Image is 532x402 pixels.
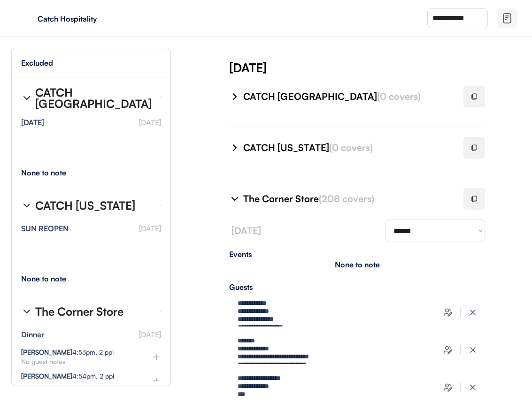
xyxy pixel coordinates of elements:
div: No guest notes [21,358,137,365]
img: chevron-right%20%281%29.svg [229,91,240,102]
strong: [PERSON_NAME] [21,372,72,380]
div: None to note [21,169,84,176]
div: None to note [21,275,84,282]
img: chevron-right%20%281%29.svg [229,193,240,205]
div: Guests [229,283,485,291]
strong: [PERSON_NAME] [21,348,72,356]
img: users-edit.svg [443,383,453,392]
div: CATCH [US_STATE] [35,200,135,211]
img: users-edit.svg [443,308,453,317]
img: x-close%20%283%29.svg [468,345,478,355]
font: (0 covers) [329,142,373,153]
div: Events [229,250,485,258]
font: (0 covers) [377,91,421,102]
div: [DATE] [21,119,44,126]
img: plus%20%281%29.svg [152,352,161,362]
font: [DATE] [139,224,161,233]
font: (208 covers) [319,193,374,205]
div: Dinner [21,331,44,338]
div: CATCH [US_STATE] [243,141,452,154]
div: Catch Hospitality [38,15,156,23]
div: None to note [335,261,380,268]
img: x-close%20%283%29.svg [468,383,478,392]
div: CATCH [GEOGRAPHIC_DATA] [243,90,452,103]
img: file-02.svg [501,13,513,24]
img: x-close%20%283%29.svg [468,308,478,317]
div: The Corner Store [243,192,452,205]
div: The Corner Store [35,306,123,317]
img: chevron-right%20%281%29.svg [21,92,32,104]
div: [DATE] [229,59,532,76]
div: SUN REOPEN [21,225,69,232]
div: 4:53pm, 2 ppl [21,349,114,356]
div: CATCH [GEOGRAPHIC_DATA] [35,87,153,109]
img: yH5BAEAAAAALAAAAAABAAEAAAIBRAA7 [19,11,34,26]
img: chevron-right%20%281%29.svg [21,306,32,317]
img: chevron-right%20%281%29.svg [21,200,32,211]
img: chevron-right%20%281%29.svg [229,142,240,153]
div: Excluded [21,59,53,67]
font: [DATE] [231,225,261,236]
img: users-edit.svg [443,345,453,355]
div: 4:54pm, 2 ppl [21,373,114,379]
font: [DATE] [139,118,161,127]
img: plus%20%281%29.svg [152,376,161,386]
font: [DATE] [139,330,161,339]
